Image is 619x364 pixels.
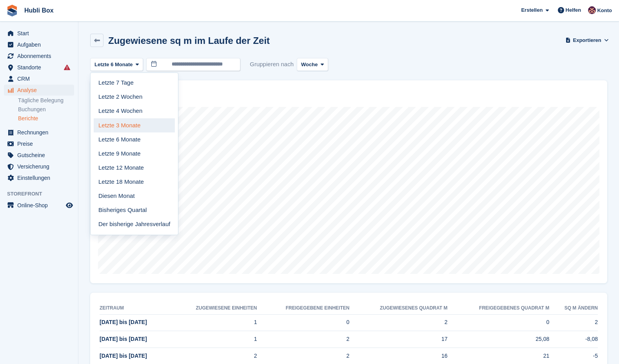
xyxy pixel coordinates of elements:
[549,302,598,315] th: Sq m ändern
[349,314,447,331] td: 2
[597,7,612,14] span: Konto
[100,353,147,359] span: [DATE] bis [DATE]
[257,314,349,331] td: 0
[94,147,175,161] a: Letzte 9 Monate
[17,161,64,172] span: Versicherung
[94,118,175,132] a: Letzte 3 Monate
[4,51,74,62] a: menu
[4,150,74,161] a: menu
[4,127,74,138] a: menu
[17,73,64,84] span: CRM
[108,35,270,46] h2: Zugewiesene sq m im Laufe der Zeit
[18,115,74,122] a: Berichte
[573,36,601,44] span: Exportieren
[17,28,64,39] span: Start
[297,58,328,71] button: Woche
[94,189,175,203] a: Diesen Monat
[301,61,318,69] span: Woche
[21,4,57,17] a: Hubli Box
[4,85,74,96] a: menu
[4,39,74,50] a: menu
[447,302,549,315] th: Freigegebenes Quadrat m
[4,172,74,183] a: menu
[100,319,147,325] span: [DATE] bis [DATE]
[588,6,596,14] img: finn
[349,302,447,315] th: Zugewiesenes Quadrat m
[94,90,175,104] a: Letzte 2 Wochen
[447,331,549,348] td: 25,08
[566,6,581,14] span: Helfen
[349,331,447,348] td: 17
[17,138,64,149] span: Preise
[94,132,175,147] a: Letzte 6 Monate
[549,331,598,348] td: -8,08
[94,104,175,118] a: Letzte 4 Wochen
[90,58,143,71] button: Letzte 6 Monate
[17,172,64,183] span: Einstellungen
[17,150,64,161] span: Gutscheine
[257,331,349,348] td: 2
[567,34,607,47] button: Exportieren
[4,73,74,84] a: menu
[64,64,70,71] i: Es sind Fehler bei der Synchronisierung von Smart-Einträgen aufgetreten
[17,127,64,138] span: Rechnungen
[94,161,175,175] a: Letzte 12 Monate
[94,61,133,69] span: Letzte 6 Monate
[94,175,175,189] a: Letzte 18 Monate
[4,62,74,73] a: menu
[18,106,74,113] a: Buchungen
[17,62,64,73] span: Standorte
[257,302,349,315] th: Freigegebene Einheiten
[168,302,257,315] th: Zugewiesene Einheiten
[100,336,147,342] span: [DATE] bis [DATE]
[17,51,64,62] span: Abonnements
[94,217,175,231] a: Der bisherige Jahresverlauf
[168,331,257,348] td: 1
[18,97,74,104] a: Tägliche Belegung
[521,6,543,14] span: Erstellen
[7,190,78,198] span: Storefront
[17,85,64,96] span: Analyse
[549,314,598,331] td: 2
[4,28,74,39] a: menu
[168,314,257,331] td: 1
[94,203,175,217] a: Bisheriges Quartal
[65,201,74,210] a: Vorschau-Shop
[6,5,18,16] img: stora-icon-8386f47178a22dfd0bd8f6a31ec36ba5ce8667c1dd55bd0f319d3a0aa187defe.svg
[17,200,64,211] span: Online-Shop
[447,314,549,331] td: 0
[17,39,64,50] span: Aufgaben
[250,58,294,71] span: Gruppieren nach
[94,76,175,90] a: Letzte 7 Tage
[4,200,74,211] a: Speisekarte
[4,138,74,149] a: menu
[100,302,168,315] th: Zeitraum
[4,161,74,172] a: menu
